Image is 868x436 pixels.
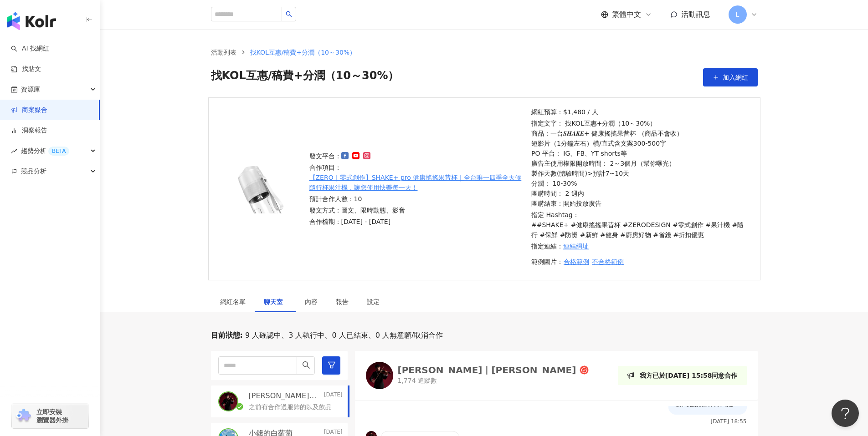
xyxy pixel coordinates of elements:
span: 資源庫 [21,79,40,100]
span: 找KOL互惠/稿費+分潤（10～30%） [250,49,356,56]
a: chrome extension立即安裝 瀏覽器外掛 [12,404,88,428]
p: 範例圖片： [531,253,748,271]
span: 合格範例 [564,258,589,265]
img: KOL Avatar [366,362,393,389]
div: 網紅名單 [220,297,246,307]
a: 【ZERO｜零式創作】SHAKE+ pro 健康搖搖果昔杯｜全台唯一四季全天候隨行杯果汁機，讓您使用快樂每一天！ [309,172,526,193]
div: BETA [48,147,69,156]
span: 找KOL互惠/稿費+分潤（10～30%） [211,68,399,86]
span: 加入網紅 [723,74,748,81]
img: chrome extension [15,409,32,423]
button: 合格範例 [563,253,590,271]
p: 合作檔期：[DATE] - [DATE] [309,217,526,227]
p: 我方已於[DATE] 15:58同意合作 [640,370,738,380]
span: L [736,10,740,20]
a: searchAI 找網紅 [11,44,49,53]
p: 1,774 追蹤數 [398,376,589,385]
div: 內容 [305,297,318,307]
p: 目前狀態 : [211,330,243,340]
span: search [302,361,310,369]
a: 活動列表 [209,47,238,57]
span: 繁體中文 [612,10,641,20]
p: [DATE] 18:55 [711,418,747,425]
p: 指定連結： [531,241,748,251]
iframe: Help Scout Beacon - Open [832,400,859,427]
p: 網紅預算：$1,480 / 人 [531,107,748,117]
a: 商案媒合 [11,106,47,115]
p: 指定 Hashtag： [531,210,748,240]
p: 指定文字： 找KOL互惠+分潤（10～30%） 商品：一台𝑺𝑯𝑨𝑲𝑬+ 健康搖搖果昔杯 （商品不會收） 短影片（1分鐘左右）橫/直式含文案300-500字 PO 平台： IG、FB、YT sho... [531,118,748,208]
p: ##SHAKE+ #健康搖搖果昔杯 #ZERODESIGN #零式創作 #果汁機 #隨行 #保鮮 #防燙 #新鮮 #健身 #廚房好物 #省錢 #折扣優惠 [531,220,748,240]
div: 報告 [336,297,349,307]
span: 立即安裝 瀏覽器外掛 [36,408,68,424]
p: 發文方式：圖文、限時動態、影音 [309,205,526,215]
p: 之前有合作過服飾的以及飲品 [249,403,332,412]
a: 連結網址 [563,241,589,251]
p: 合作項目： [309,162,526,193]
span: 聊天室 [264,299,287,305]
p: 發文平台： [309,151,526,161]
a: KOL Avatar[PERSON_NAME]｜[PERSON_NAME]1,774 追蹤數 [366,362,589,389]
span: 不合格範例 [592,258,624,265]
img: logo [7,12,56,30]
span: 活動訊息 [681,10,710,19]
span: filter [328,361,336,369]
span: rise [11,148,17,154]
button: 加入網紅 [703,68,758,86]
span: search [286,11,292,17]
div: 設定 [367,297,380,307]
button: 不合格範例 [591,253,624,271]
p: 預計合作人數：10 [309,194,526,204]
a: 找貼文 [11,65,41,74]
span: 9 人確認中、3 人執行中、0 人已結束、0 人無意願/取消合作 [243,330,443,340]
p: [DATE] [324,391,343,401]
span: 競品分析 [21,161,46,182]
div: [PERSON_NAME]｜[PERSON_NAME] [398,365,576,375]
img: KOL Avatar [219,392,237,411]
span: 趨勢分析 [21,141,69,161]
p: [PERSON_NAME]｜[PERSON_NAME] [249,391,322,401]
img: 【ZERO｜零式創作】SHAKE+ pro 健康搖搖果昔杯｜全台唯一四季全天候隨行杯果汁機，讓您使用快樂每一天！ [218,164,307,213]
a: 洞察報告 [11,126,47,135]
